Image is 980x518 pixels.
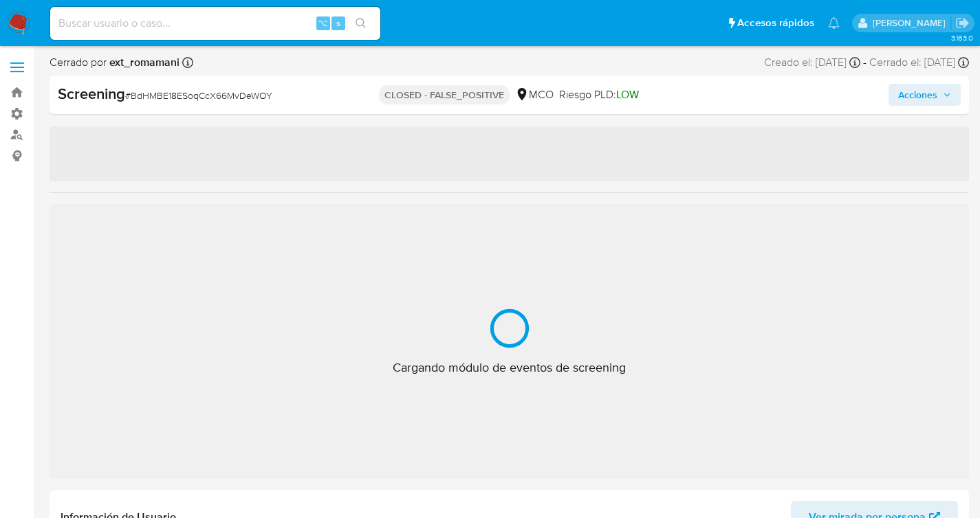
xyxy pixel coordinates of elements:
[863,55,867,70] span: -
[828,17,840,29] a: Notificaciones
[393,359,626,376] span: Cargando módulo de eventos de screening
[58,82,125,104] b: Screening
[869,55,969,70] div: Cerrado el: [DATE]
[955,16,970,30] a: Salir
[616,87,639,102] span: LOW
[873,16,950,30] p: mauricio.castaneda@mercadolibre.com
[737,16,814,30] span: Accesos rápidos
[318,16,328,30] span: ⌥
[898,84,937,106] span: Acciones
[347,14,375,33] button: search-icon
[50,126,969,181] span: ‌
[50,55,179,70] span: Cerrado por
[379,85,510,104] p: CLOSED - FALSE_POSITIVE
[50,14,380,32] input: Buscar usuario o caso...
[107,54,179,70] b: ext_romamani
[559,87,639,102] span: Riesgo PLD:
[764,55,860,70] div: Creado el: [DATE]
[336,16,340,30] span: s
[889,84,961,106] button: Acciones
[515,87,554,102] div: MCO
[125,89,272,102] span: # BdHMBE18ESoqCcX66MvDeWOY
